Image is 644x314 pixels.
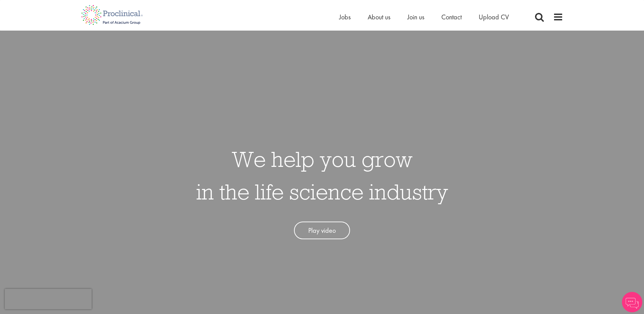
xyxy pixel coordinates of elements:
a: Join us [407,13,424,21]
a: Contact [441,13,462,21]
h1: We help you grow in the life science industry [196,143,448,208]
a: Jobs [339,13,351,21]
img: Chatbot [622,292,642,312]
a: About us [368,13,390,21]
a: Upload CV [479,13,509,21]
a: Play video [294,222,350,240]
